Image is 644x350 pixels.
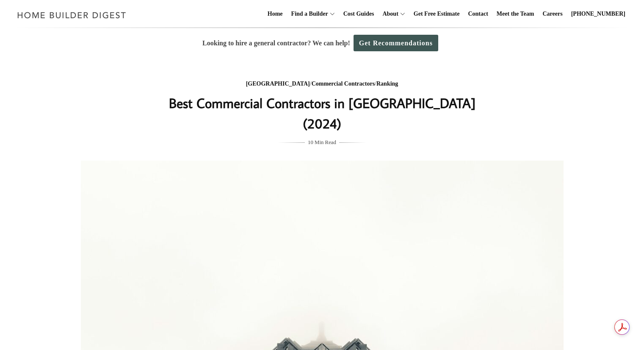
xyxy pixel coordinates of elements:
a: Find a Builder [288,0,328,28]
a: Careers [539,0,566,28]
a: [GEOGRAPHIC_DATA] [246,81,310,87]
a: [PHONE_NUMBER] [568,0,629,28]
span: 10 Min Read [308,138,336,147]
a: Contact [464,0,491,28]
a: About [379,0,398,28]
a: Home [264,0,286,28]
img: Home Builder Digest [14,7,130,23]
a: Meet the Team [493,0,538,28]
div: / / [153,79,491,89]
a: Ranking [376,81,398,87]
a: Get Recommendations [354,35,438,51]
a: Commercial Contractors [312,81,375,87]
a: Get Free Estimate [410,0,463,28]
a: Cost Guides [340,0,378,28]
h1: Best Commercial Contractors in [GEOGRAPHIC_DATA] (2024) [153,93,491,133]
